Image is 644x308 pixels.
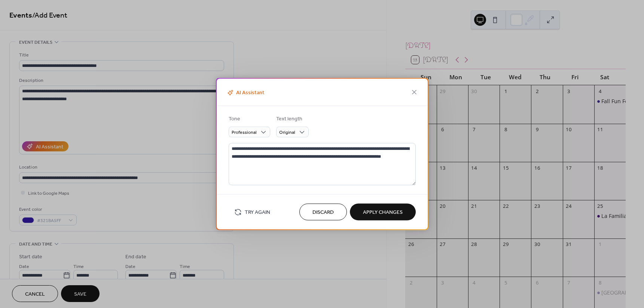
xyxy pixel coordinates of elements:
div: Text length [276,115,307,123]
div: Tone [229,115,269,123]
span: AI Assistant [226,89,265,97]
span: Professional [232,128,257,137]
span: Discard [312,209,334,216]
button: Discard [299,204,347,221]
button: Apply Changes [350,204,416,221]
span: Original [279,128,295,137]
span: Apply Changes [363,209,403,216]
span: Try Again [245,209,270,216]
button: Try Again [229,206,276,218]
